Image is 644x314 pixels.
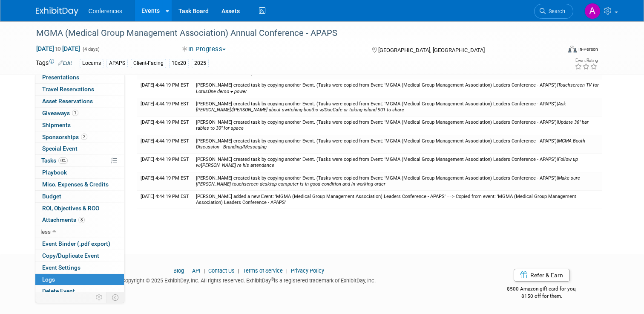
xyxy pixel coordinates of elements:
a: Sponsorships2 [35,131,124,143]
span: Conferences [89,8,122,15]
div: Event Rating [575,58,598,63]
a: Special Event [35,143,124,154]
div: In-Person [578,46,598,52]
td: [PERSON_NAME] added a new Event: 'MGMA (Medical Group Management Association) Leaders Conference ... [193,190,602,209]
a: less [35,226,124,238]
div: Copyright © 2025 ExhibitDay, Inc. All rights reserved. ExhibitDay is a registered trademark of Ex... [36,275,462,285]
img: ExhibitDay [36,7,78,16]
a: Copy/Duplicate Event [35,250,124,262]
span: Event Settings [42,264,80,271]
span: | [196,119,589,131]
a: Attachments8 [35,214,124,226]
div: Client-Facing [131,59,166,68]
i: Make sure [PERSON_NAME] touchscreen desktop computer is in good condition and in working order [196,175,580,187]
span: | [201,267,207,274]
a: Tasks0% [35,155,124,166]
span: Playbook [42,169,67,176]
td: Personalize Event Tab Strip [92,292,107,303]
td: [DATE] 4:44:19 PM EST [137,116,193,135]
div: Locums [80,59,103,68]
a: Contact Us [208,267,235,274]
span: [GEOGRAPHIC_DATA], [GEOGRAPHIC_DATA] [378,47,485,53]
a: Playbook [35,167,124,178]
a: Logs [35,274,124,285]
td: [PERSON_NAME] created task by copying another Event. (Tasks were copied from Event: 'MGMA (Medica... [193,116,602,135]
span: 1 [72,110,78,116]
span: 8 [78,217,85,223]
span: | [284,267,290,274]
a: Privacy Policy [291,267,324,274]
div: $150 off for them. [475,293,609,300]
span: | [196,157,578,168]
td: [PERSON_NAME] created task by copying another Event. (Tasks were copied from Event: 'MGMA (Medica... [193,135,602,153]
td: [DATE] 4:44:19 PM EST [137,79,193,98]
span: Presentations [42,74,79,81]
a: Budget [35,191,124,202]
td: Toggle Event Tabs [106,292,124,303]
a: ROI, Objectives & ROO [35,203,124,214]
a: Event Settings [35,262,124,273]
span: Budget [42,193,61,200]
i: Update 36" bar tables to 30" for space [196,119,589,131]
a: Edit [58,60,72,66]
a: Asset Reservations [35,96,124,107]
span: | [196,175,580,187]
td: [DATE] 4:44:19 PM EST [137,135,193,153]
a: API [192,267,200,274]
img: Alexa Wennerholm [584,3,601,19]
a: Blog [173,267,184,274]
td: [PERSON_NAME] created task by copying another Event. (Tasks were copied from Event: 'MGMA (Medica... [193,172,602,190]
a: Presentations [35,72,124,83]
td: [DATE] 4:44:19 PM EST [137,154,193,172]
img: Format-Inperson.png [568,46,577,52]
div: Event Format [515,44,598,57]
a: Event Binder (.pdf export) [35,238,124,250]
span: | [185,267,191,274]
i: MGMA Booth Discussion - Branding/Messaging [196,138,585,150]
span: Logs [42,276,55,283]
td: Tags [36,58,72,68]
td: [PERSON_NAME] created task by copying another Event. (Tasks were copied from Event: 'MGMA (Medica... [193,98,602,116]
span: [DATE] [DATE] [36,45,80,52]
span: | [196,82,599,94]
i: Ask [PERSON_NAME]/[PERSON_NAME] about switching booths w/DocCafe or taking island 901 to share [196,101,566,113]
sup: ® [271,277,274,282]
a: Refer & Earn [514,269,570,282]
a: Misc. Expenses & Credits [35,179,124,190]
span: Attachments [42,216,85,223]
span: Travel Reservations [42,86,94,93]
span: | [196,138,585,150]
span: Special Event [42,145,78,152]
td: [PERSON_NAME] created task by copying another Event. (Tasks were copied from Event: 'MGMA (Medica... [193,79,602,98]
i: Follow up w/[PERSON_NAME] re his attendance [196,157,578,168]
td: [PERSON_NAME] created task by copying another Event. (Tasks were copied from Event: 'MGMA (Medica... [193,154,602,172]
button: In Progress [179,45,229,54]
span: Event Binder (.pdf export) [42,240,110,247]
td: [DATE] 4:44:19 PM EST [137,190,193,209]
span: 2 [81,134,87,140]
a: Delete Event [35,285,124,297]
span: Sponsorships [42,134,87,140]
span: Tasks [41,157,68,164]
td: [DATE] 4:44:19 PM EST [137,98,193,116]
span: to [54,45,62,52]
div: 10x20 [169,59,189,68]
span: ROI, Objectives & ROO [42,205,99,212]
span: Search [546,8,565,15]
td: [DATE] 4:44:19 PM EST [137,172,193,190]
a: Terms of Service [243,267,283,274]
div: APAPS [106,59,128,68]
a: Shipments [35,119,124,131]
a: Search [534,4,573,19]
span: | [196,101,566,113]
a: Giveaways1 [35,108,124,119]
span: Delete Event [42,288,75,294]
div: 2025 [192,59,209,68]
span: Shipments [42,122,71,128]
i: Touchscreen TV for LotusOne demo + power [196,82,599,94]
span: Copy/Duplicate Event [42,252,99,259]
div: $500 Amazon gift card for you, [475,280,609,299]
span: Giveaways [42,110,78,116]
span: less [40,228,51,235]
span: (4 days) [82,47,100,52]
